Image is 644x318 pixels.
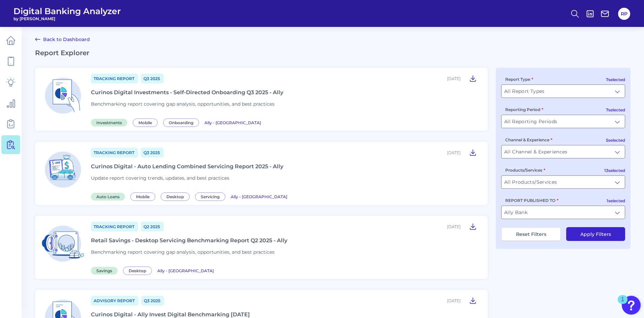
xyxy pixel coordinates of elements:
button: Open Resource Center, 1 new notification [622,296,641,315]
button: RP [618,8,630,20]
a: Mobile [130,193,158,200]
span: Servicing [195,192,225,201]
div: Curinos Digital - Auto Lending Combined Servicing Report 2025 - Ally [91,163,283,170]
a: Advisory Report [91,296,138,306]
label: Channel & Experience [505,137,552,142]
label: Reporting Period [505,107,543,112]
button: Curinos Digital - Ally Invest Digital Benchmarking July 2025 [466,295,480,306]
span: Update report covering trends, updates, and best practices [91,175,229,181]
a: Auto Loans [91,193,128,200]
button: Reset Filters [501,227,561,241]
span: Savings [91,267,118,275]
button: Apply Filters [566,227,625,241]
a: Tracking Report [91,222,138,232]
a: Q3 2025 [141,148,164,157]
button: Curinos Digital - Auto Lending Combined Servicing Report 2025 - Ally [466,147,480,158]
div: 1 [621,299,624,308]
label: REPORT PUBLISHED TO [505,198,558,203]
span: Benchmarking report covering gap analysis, opportunities, and best practices [91,101,275,107]
span: Onboarding [163,118,199,127]
a: Savings [91,267,120,274]
div: Curinos Digital Investments - Self-Directed Onboarding Q3 2025 - Ally [91,89,283,96]
span: Benchmarking report covering gap analysis, opportunities, and best practices [91,249,275,255]
span: by [PERSON_NAME] [13,16,121,21]
span: Ally - [GEOGRAPHIC_DATA] [157,268,214,273]
img: Savings [40,221,86,266]
span: Desktop [123,267,152,275]
span: Digital Banking Analyzer [13,6,121,16]
span: Ally - [GEOGRAPHIC_DATA] [231,194,287,199]
span: Mobile [133,118,158,127]
img: Investments [40,73,86,118]
button: Curinos Digital Investments - Self-Directed Onboarding Q3 2025 - Ally [466,73,480,84]
a: Investments [91,119,130,126]
div: [DATE] [447,224,461,229]
span: Investments [91,119,127,127]
a: Q3 2025 [141,74,164,83]
img: Auto Loans [40,147,86,192]
div: [DATE] [447,76,461,81]
a: Tracking Report [91,148,138,157]
a: Ally - [GEOGRAPHIC_DATA] [231,193,287,200]
label: Products/Services [505,168,545,173]
div: [DATE] [447,298,461,303]
div: [DATE] [447,150,461,155]
a: Desktop [123,267,155,274]
span: Auto Loans [91,193,125,201]
div: Retail Savings - Desktop Servicing Benchmarking Report Q2 2025 - Ally [91,237,287,244]
a: Back to Dashboard [35,35,90,43]
a: Onboarding [163,119,202,126]
a: Q2 2025 [141,222,164,232]
span: Mobile [130,192,155,201]
span: Desktop [161,192,190,201]
a: Desktop [161,193,192,200]
a: Tracking Report [91,74,138,83]
h2: Report Explorer [35,49,631,57]
a: Mobile [133,119,160,126]
span: Ally - [GEOGRAPHIC_DATA] [204,120,261,125]
a: Ally - [GEOGRAPHIC_DATA] [204,119,261,126]
a: Servicing [195,193,228,200]
a: Ally - [GEOGRAPHIC_DATA] [157,267,214,274]
label: Report Type [505,77,533,82]
div: Curinos Digital - Ally Invest Digital Benchmarking [DATE] [91,311,250,318]
a: Q3 2025 [141,296,164,306]
button: Retail Savings - Desktop Servicing Benchmarking Report Q2 2025 - Ally [466,221,480,232]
